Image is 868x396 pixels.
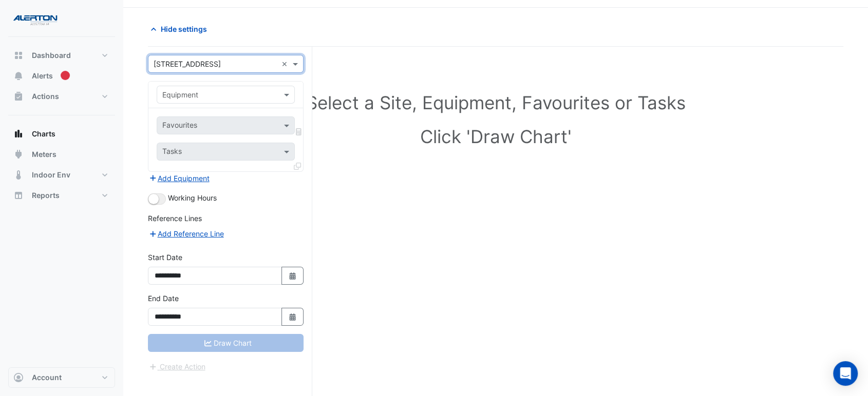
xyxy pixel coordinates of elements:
[8,367,115,388] button: Account
[8,124,115,144] button: Charts
[32,71,53,81] span: Alerts
[148,252,182,263] label: Start Date
[294,162,301,170] span: Clone Favourites and Tasks from this Equipment to other Equipment
[294,127,304,136] span: Choose Function
[8,165,115,185] button: Indoor Env
[8,86,115,107] button: Actions
[8,66,115,86] button: Alerts
[281,58,290,69] span: Clear
[148,172,210,184] button: Add Equipment
[13,91,24,102] app-icon: Actions
[32,190,60,201] span: Reports
[32,149,56,160] span: Meters
[168,193,217,202] span: Working Hours
[8,185,115,206] button: Reports
[171,126,821,147] h1: Click 'Draw Chart'
[32,50,71,61] span: Dashboard
[148,20,214,38] button: Hide settings
[148,361,206,370] app-escalated-ticket-create-button: Please correct errors first
[148,293,179,304] label: End Date
[13,190,24,201] app-icon: Reports
[161,24,207,34] span: Hide settings
[8,45,115,66] button: Dashboard
[32,129,55,139] span: Charts
[161,120,197,133] div: Favourites
[288,271,297,280] fa-icon: Select Date
[13,50,24,61] app-icon: Dashboard
[13,170,24,180] app-icon: Indoor Env
[13,149,24,160] app-icon: Meters
[833,361,858,386] div: Open Intercom Messenger
[32,170,70,180] span: Indoor Env
[32,372,62,383] span: Account
[148,213,202,224] label: Reference Lines
[61,71,70,80] div: Tooltip anchor
[32,91,59,102] span: Actions
[13,71,24,81] app-icon: Alerts
[148,228,224,240] button: Add Reference Line
[12,8,59,29] img: Company Logo
[288,312,297,321] fa-icon: Select Date
[13,129,24,139] app-icon: Charts
[171,92,821,113] h1: Select a Site, Equipment, Favourites or Tasks
[8,144,115,165] button: Meters
[161,146,182,159] div: Tasks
